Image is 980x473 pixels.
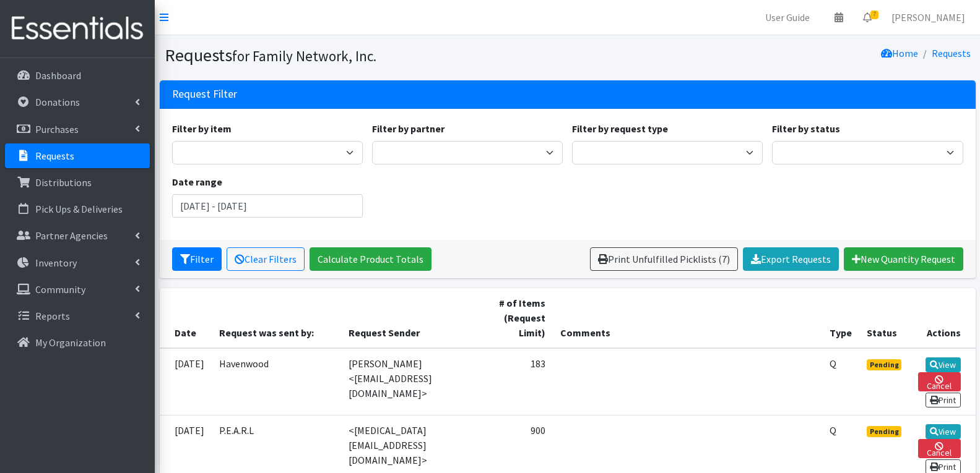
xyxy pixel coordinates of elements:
a: Partner Agencies [5,223,150,248]
a: [PERSON_NAME] [882,5,975,30]
label: Date range [172,174,222,189]
abbr: Quantity [830,424,836,437]
a: New Quantity Request [844,247,963,271]
th: Actions [911,288,975,348]
p: My Organization [35,336,106,349]
th: Request Sender [341,288,488,348]
p: Donations [35,96,80,108]
p: Community [35,283,85,296]
h1: Requests [165,45,563,66]
a: Cancel [918,372,960,391]
a: User Guide [755,5,820,30]
span: Pending [867,426,902,437]
a: Distributions [5,170,150,195]
a: Cancel [918,439,960,458]
span: 7 [870,11,878,19]
label: Filter by status [772,121,840,136]
a: View [926,357,961,372]
th: Request was sent by: [212,288,342,348]
label: Filter by request type [572,121,668,136]
th: Date [160,288,212,348]
p: Inventory [35,257,77,269]
a: Print Unfulfilled Picklists (7) [590,247,738,271]
td: Havenwood [212,348,342,415]
p: Requests [35,150,74,162]
th: Comments [553,288,822,348]
img: HumanEssentials [5,8,150,49]
a: Donations [5,90,150,114]
label: Filter by item [172,121,232,136]
p: Partner Agencies [35,229,108,242]
a: Pick Ups & Deliveries [5,197,150,221]
a: Clear Filters [227,247,305,271]
th: Status [859,288,911,348]
a: Calculate Product Totals [310,247,431,271]
label: Filter by partner [372,121,444,136]
a: My Organization [5,330,150,355]
a: Reports [5,304,150,328]
a: Requests [5,143,150,168]
h3: Request Filter [172,88,237,101]
p: Reports [35,310,70,322]
abbr: Quantity [830,357,836,370]
a: 7 [853,5,882,30]
a: Export Requests [743,247,839,271]
a: Dashboard [5,63,150,88]
button: Filter [172,247,222,271]
a: Print [926,393,961,407]
span: Pending [867,359,902,370]
th: Type [822,288,859,348]
td: [DATE] [160,348,212,415]
a: Requests [932,47,971,59]
p: Pick Ups & Deliveries [35,203,123,215]
a: Inventory [5,250,150,275]
td: [PERSON_NAME] <[EMAIL_ADDRESS][DOMAIN_NAME]> [341,348,488,415]
a: Community [5,277,150,302]
p: Distributions [35,176,92,189]
td: 183 [489,348,553,415]
small: for Family Network, Inc. [232,47,376,65]
input: January 1, 2011 - December 31, 2011 [172,194,363,218]
a: Home [881,47,918,59]
a: View [926,424,961,439]
a: Purchases [5,117,150,142]
p: Dashboard [35,69,81,82]
th: # of Items (Request Limit) [489,288,553,348]
p: Purchases [35,123,79,135]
